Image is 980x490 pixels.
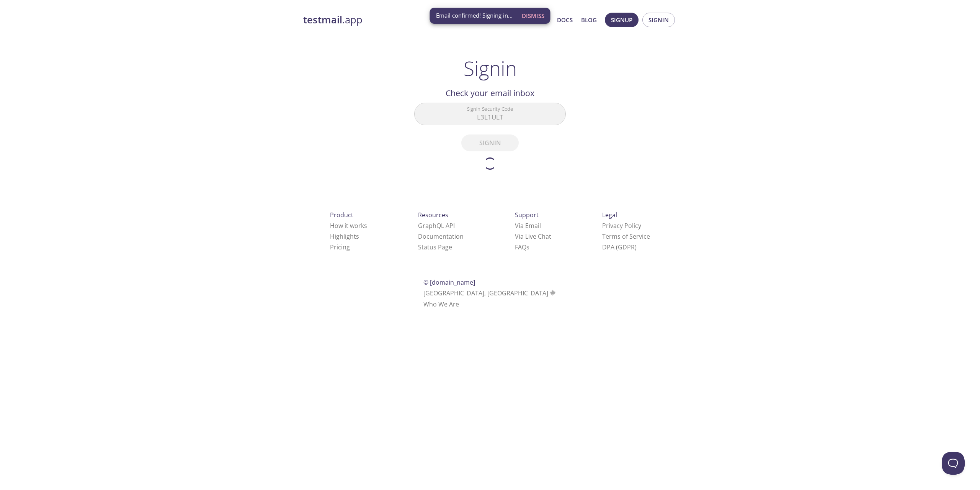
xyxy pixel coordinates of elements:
[605,13,639,27] button: Signup
[303,13,483,26] a: testmail.app
[418,243,452,251] a: Status Page
[515,221,541,230] a: Via Email
[418,221,455,230] a: GraphQL API
[526,243,529,251] span: s
[330,221,367,230] a: How it works
[330,211,353,219] span: Product
[303,13,342,26] strong: testmail
[602,232,650,241] a: Terms of Service
[602,211,617,219] span: Legal
[423,289,557,297] span: [GEOGRAPHIC_DATA], [GEOGRAPHIC_DATA]
[423,278,475,287] span: © [DOMAIN_NAME]
[418,232,464,241] a: Documentation
[414,87,566,100] h2: Check your email inbox
[519,8,547,23] button: Dismiss
[522,11,544,21] span: Dismiss
[418,211,448,219] span: Resources
[942,452,965,475] iframe: Help Scout Beacon - Open
[436,11,513,20] span: Email confirmed! Signing in...
[330,232,359,241] a: Highlights
[648,15,669,25] span: Signin
[602,243,637,251] a: DPA (GDPR)
[423,300,459,308] a: Who We Are
[602,221,641,230] a: Privacy Policy
[515,243,529,251] a: FAQ
[557,15,573,25] a: Docs
[611,15,632,25] span: Signup
[515,232,551,241] a: Via Live Chat
[642,13,675,27] button: Signin
[581,15,597,25] a: Blog
[330,243,350,251] a: Pricing
[464,57,517,80] h1: Signin
[515,211,539,219] span: Support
